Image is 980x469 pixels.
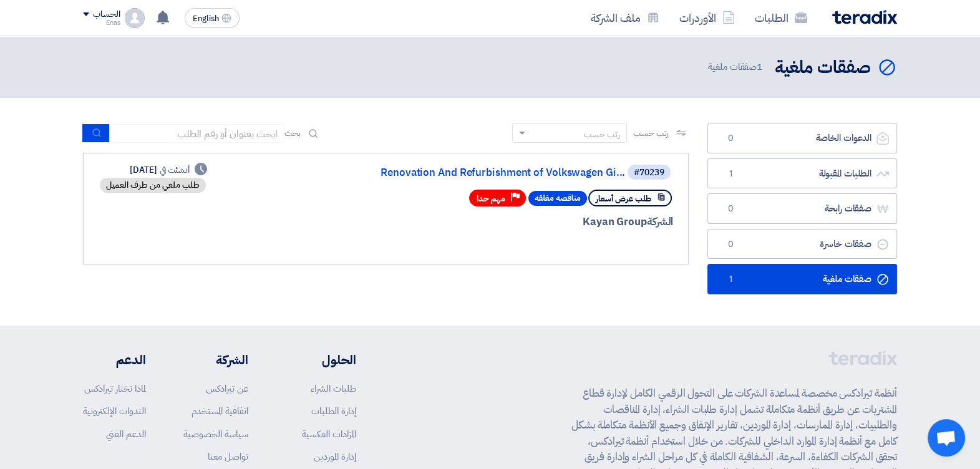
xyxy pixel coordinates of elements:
[647,214,674,230] span: الشركة
[183,427,248,441] a: سياسة الخصوصية
[723,132,738,145] span: 0
[83,351,146,369] li: الدعم
[723,168,738,180] span: 1
[584,128,620,141] div: رتب حسب
[832,10,897,24] img: Teradix logo
[745,3,817,32] a: الطلبات
[192,404,248,418] a: اتفاقية المستخدم
[723,203,738,215] span: 0
[314,450,356,463] a: إدارة الموردين
[286,351,356,369] li: الحلول
[83,19,120,26] div: Enas
[183,351,248,369] li: الشركة
[84,382,146,395] a: لماذا تختار تيرادكس
[477,193,505,205] span: مهم جدا
[707,229,897,259] a: صفقات خاسرة0
[581,3,669,32] a: ملف الشركة
[130,163,207,176] div: [DATE]
[707,193,897,224] a: صفقات رابحة0
[528,191,587,206] span: مناقصه مغلقه
[928,419,965,457] a: Open chat
[373,214,673,230] div: Kayan Group
[669,3,745,32] a: الأوردرات
[707,264,897,294] a: صفقات ملغية1
[633,127,669,140] span: رتب حسب
[83,404,146,418] a: الندوات الإلكترونية
[284,127,301,140] span: بحث
[311,404,356,418] a: إدارة الطلبات
[208,450,248,463] a: تواصل معنا
[160,163,190,176] span: أنشئت في
[376,167,625,178] a: Renovation And Refurbishment of Volkswagen Gi...
[634,168,664,177] div: #70239
[125,8,145,28] img: profile_test.png
[100,178,206,193] div: طلب ملغي من طرف العميل
[596,193,651,205] span: طلب عرض أسعار
[302,427,356,441] a: المزادات العكسية
[106,427,146,441] a: الدعم الفني
[775,56,871,80] h2: صفقات ملغية
[185,8,240,28] button: English
[206,382,248,395] a: عن تيرادكس
[708,60,765,74] span: صفقات ملغية
[110,124,284,143] input: ابحث بعنوان أو رقم الطلب
[707,123,897,153] a: الدعوات الخاصة0
[193,14,219,23] span: English
[723,273,738,286] span: 1
[93,9,120,20] div: الحساب
[311,382,356,395] a: طلبات الشراء
[757,60,762,74] span: 1
[707,158,897,189] a: الطلبات المقبولة1
[723,238,738,251] span: 0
